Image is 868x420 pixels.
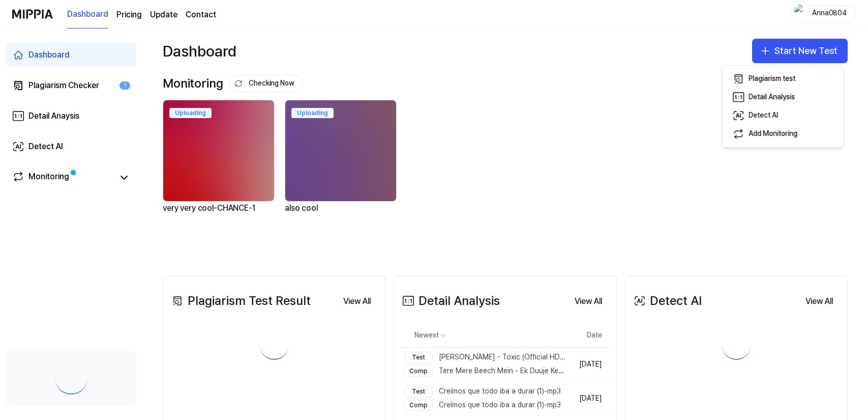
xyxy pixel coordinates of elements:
button: Start New Test [752,39,848,63]
div: Detect AI [749,110,778,121]
div: 1 [119,81,130,90]
div: very very cool-CHANCE-1 [163,202,277,228]
div: Dashboard [28,49,70,61]
img: backgroundIamge [163,100,274,201]
div: Detect AI [632,291,702,311]
button: profileAnna0804 [791,6,856,23]
div: Plagiarism test [749,74,795,84]
button: View All [566,291,610,312]
div: Monitoring [28,171,69,185]
button: Add Monitoring [726,125,839,143]
div: Detail Anaysis [28,110,79,122]
div: [PERSON_NAME] - Toxic (Official HD Video) [404,352,566,363]
th: Date [568,323,610,348]
a: Update [150,9,177,21]
div: Comp [404,400,433,411]
button: Detail Analysis [726,88,839,106]
div: Test [404,352,433,363]
div: Anna0804 [810,8,849,19]
a: TestCreímos que todo iba a durar (1)-mp3CompCreímos que todo iba a durar (1)-mp3 [400,382,568,415]
a: Dashboard [67,1,108,29]
a: Detect AI [6,134,136,159]
img: backgroundIamge [285,100,396,201]
button: Detect AI [726,106,839,125]
div: Add Monitoring [749,129,797,139]
div: Dashboard [163,39,236,63]
div: Tere Mere Beech Mein - Ek Duuje Ke Liye - Kamal Ha [404,366,566,377]
div: Comp [404,366,433,377]
img: profile [794,4,806,24]
div: also cool [285,202,399,228]
div: Plagiarism Test Result [169,291,311,311]
a: Monitoring [12,171,114,185]
td: [DATE] [568,348,610,382]
td: [DATE] [568,381,610,415]
a: View All [335,290,379,312]
a: View All [797,290,841,312]
div: Uploading [169,108,212,118]
div: Creímos que todo iba a durar (1)-mp3 [404,386,561,398]
div: Monitoring [163,74,303,93]
a: Test[PERSON_NAME] - Toxic (Official HD Video)CompTere Mere Beech Mein - Ek Duuje Ke Liye - Kamal Ha [400,348,568,381]
button: View All [335,291,379,312]
a: Detail Anaysis [6,104,136,128]
a: Plagiarism Checker1 [6,73,136,98]
button: Checking Now [229,75,303,92]
a: Dashboard [6,43,136,67]
div: Creímos que todo iba a durar (1)-mp3 [404,400,561,411]
div: Test [404,386,433,398]
button: Plagiarism test [726,70,839,88]
button: Pricing [116,9,142,21]
div: Plagiarism Checker [28,79,99,92]
div: Detail Analysis [400,291,500,311]
a: View All [566,290,610,312]
div: Uploading [291,108,334,118]
div: Detect AI [28,141,63,153]
button: View All [797,291,841,312]
div: Detail Analysis [749,92,795,102]
a: Contact [186,9,216,21]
